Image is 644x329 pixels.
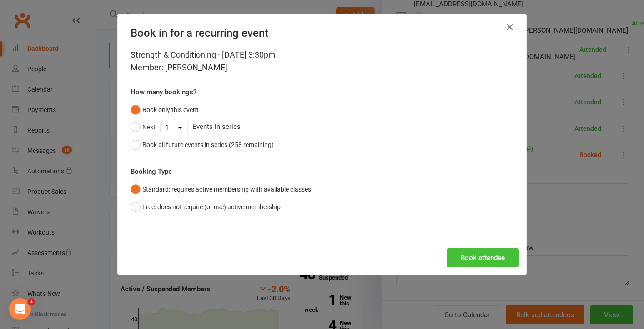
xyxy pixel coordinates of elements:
button: Free: does not require (or use) active membership [131,198,281,216]
iframe: Intercom live chat [9,298,31,320]
button: Book all future events in series (258 remaining) [131,136,274,153]
span: 1 [28,298,35,305]
button: Close [503,20,517,34]
button: Book attendee [447,248,519,267]
button: Standard: requires active membership with available classes [131,181,311,198]
div: Book all future events in series (258 remaining) [142,140,274,150]
label: Booking Type [131,166,172,177]
div: Events in series [131,118,513,136]
h4: Book in for a recurring event [131,27,513,39]
button: Book only this event [131,101,199,118]
button: Next [131,118,156,136]
div: Strength & Conditioning - [DATE] 3:30pm Member: [PERSON_NAME] [131,49,513,74]
label: How many bookings? [131,87,196,98]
